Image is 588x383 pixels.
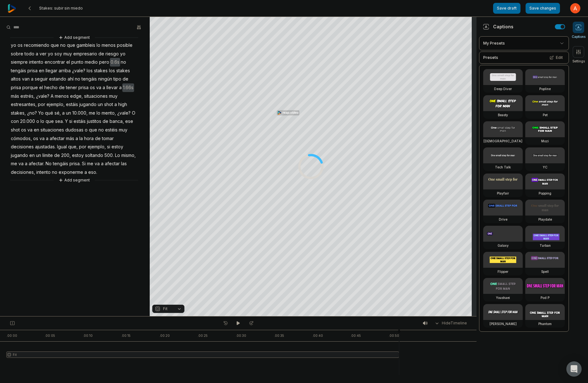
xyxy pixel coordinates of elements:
[543,165,548,170] h3: YC
[72,109,88,117] span: 10.000,
[541,269,549,274] h3: Spell
[541,138,549,144] h3: Mozi
[83,134,94,143] span: hora
[108,67,116,75] span: los
[67,75,74,83] span: ahí
[45,160,52,168] span: No
[10,50,24,58] span: sobre
[88,168,98,177] span: eso.
[483,23,513,30] div: Captions
[104,151,114,160] span: 500.
[35,92,50,101] span: ¿vale?
[105,50,119,58] span: riesgo
[34,75,48,83] span: seguir
[19,117,36,126] span: 20.000
[51,168,58,177] span: no
[548,53,565,62] button: Edit
[113,75,122,83] span: tipo
[22,83,39,92] span: porque
[76,41,96,50] span: gambleis
[30,75,34,83] span: a
[118,100,128,109] span: high
[8,4,16,13] img: reap
[39,134,45,143] span: va
[10,100,37,109] span: estresantes,
[66,41,76,50] span: que
[484,138,522,144] h3: [DEMOGRAPHIC_DATA]
[84,58,98,67] span: medio
[57,34,91,41] button: Add segment
[10,92,20,101] span: más
[18,160,24,168] span: va
[33,126,40,134] span: en
[572,59,585,64] span: Settings
[50,92,54,101] span: A
[60,41,66,50] span: no
[96,41,101,50] span: lo
[119,50,126,58] span: yo
[79,134,83,143] span: la
[52,160,69,168] span: tengáis
[109,117,125,126] span: banca,
[44,83,58,92] span: hecho
[104,100,114,109] span: shot
[40,117,45,126] span: lo
[116,67,131,75] span: stakes
[66,58,71,67] span: el
[479,36,569,50] div: My Presets
[20,92,35,101] span: estrés,
[10,134,32,143] span: cómodos,
[37,100,46,109] span: por
[98,58,110,67] span: pero
[58,83,65,92] span: de
[35,50,39,58] span: a
[58,168,84,177] span: exponerme
[114,100,118,109] span: a
[44,58,66,67] span: encontrar
[71,151,84,160] span: estoy
[101,109,117,117] span: mento,
[45,117,54,126] span: que
[96,109,101,117] span: lo
[86,67,93,75] span: los
[498,269,508,274] h3: Flipper
[88,109,96,117] span: me
[47,50,54,58] span: yo
[78,143,87,151] span: por
[44,109,54,117] span: qué
[93,67,108,75] span: stakes
[17,41,23,50] span: os
[10,67,27,75] span: tengáis
[10,83,22,92] span: prisa
[121,151,136,160] span: mismo,
[104,160,120,168] span: afectar
[10,168,36,177] span: decisiones,
[21,75,30,83] span: van
[572,22,585,39] button: Captions
[10,151,29,160] span: jugando
[48,75,67,83] span: estando
[39,83,44,92] span: el
[63,50,73,58] span: muy
[97,75,113,83] span: ningún
[543,112,548,117] h3: Pet
[499,217,507,222] h3: Drive
[79,100,97,109] span: jugando
[432,318,469,328] button: HideTimeline
[38,109,44,117] span: Yo
[39,6,83,11] span: Stakes: subir sin miedo
[101,134,114,143] span: tomar
[572,46,585,64] button: Settings
[10,126,20,134] span: shot
[89,83,96,92] span: os
[114,151,121,160] span: Lo
[111,143,124,151] span: estoy
[68,117,73,126] span: si
[50,41,60,50] span: que
[65,100,79,109] span: estáis
[163,306,168,312] span: Fit
[74,75,81,83] span: no
[69,160,81,168] span: prisa.
[73,117,86,126] span: estáis
[34,143,56,151] span: ajustadas.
